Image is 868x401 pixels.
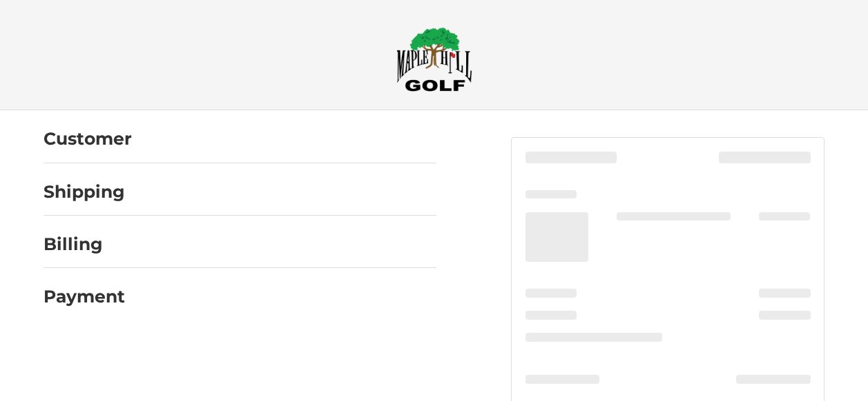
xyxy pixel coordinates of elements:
[44,128,132,150] h2: Customer
[44,181,125,203] h2: Shipping
[44,234,124,255] h2: Billing
[44,286,125,307] h2: Payment
[754,364,868,401] iframe: Google Customer Reviews
[396,27,472,92] img: Maple Hill Golf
